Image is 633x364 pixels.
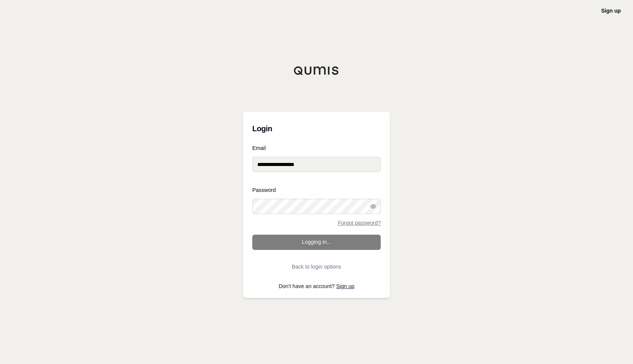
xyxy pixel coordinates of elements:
[252,283,381,289] p: Don't have an account?
[294,66,339,75] img: Qumis
[252,187,381,193] label: Password
[252,145,381,151] label: Email
[601,8,621,14] a: Sign up
[252,121,381,136] h3: Login
[338,220,381,225] a: Forgot password?
[252,259,381,274] button: Back to login options
[336,283,354,289] a: Sign up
